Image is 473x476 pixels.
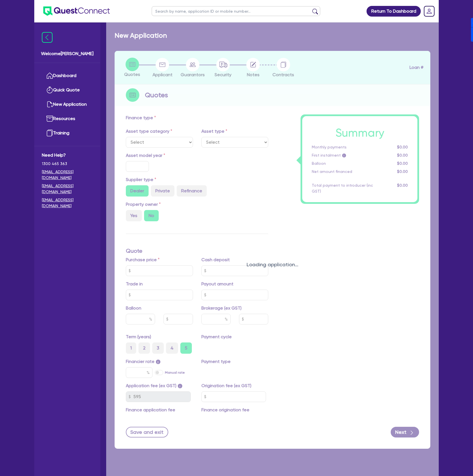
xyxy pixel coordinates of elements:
[42,97,93,112] a: New Application
[42,32,53,43] img: icon-menu-close
[42,161,93,167] span: 1300 465 363
[367,6,421,17] a: Return To Dashboard
[42,152,93,159] span: Need Help?
[42,183,93,195] a: [EMAIL_ADDRESS][DOMAIN_NAME]
[46,87,53,93] img: quick-quote
[42,83,93,97] a: Quick Quote
[422,4,436,19] a: Dropdown toggle
[46,101,53,108] img: new-application
[46,115,53,122] img: resources
[42,126,93,140] a: Training
[42,69,93,83] a: Dashboard
[46,130,53,136] img: training
[42,197,93,209] a: [EMAIL_ADDRESS][DOMAIN_NAME]
[41,50,94,57] span: Welcome [PERSON_NAME]
[42,169,93,181] a: [EMAIL_ADDRESS][DOMAIN_NAME]
[43,6,110,16] img: quest-connect-logo-blue
[152,6,320,16] input: Search by name, application ID or mobile number...
[106,261,439,268] div: Loading application...
[42,112,93,126] a: Resources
